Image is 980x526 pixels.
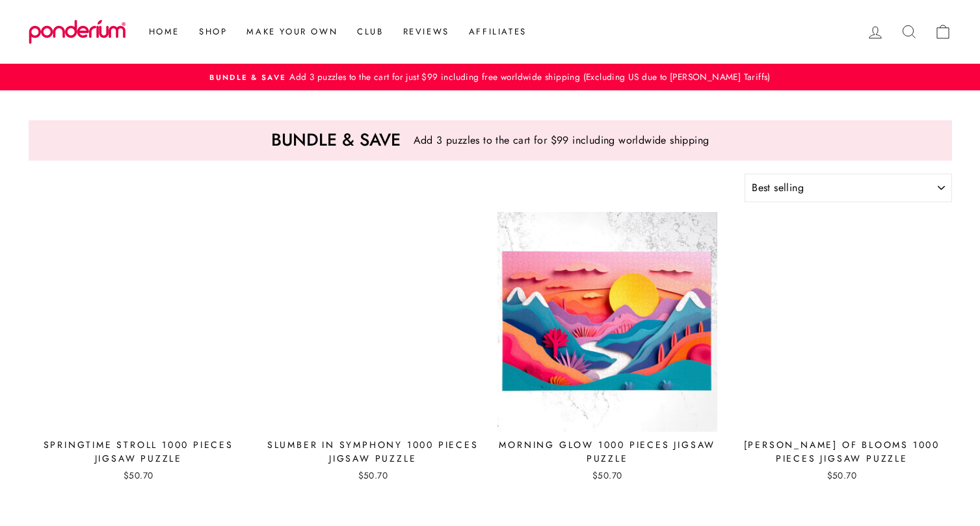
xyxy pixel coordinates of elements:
div: $50.70 [29,469,249,482]
span: Bundle & Save [209,72,286,83]
div: $50.70 [263,469,483,482]
a: Springtime Stroll 1000 Pieces Jigsaw Puzzle $50.70 [29,212,249,486]
div: $50.70 [497,469,718,482]
a: Home [139,20,189,44]
div: [PERSON_NAME] of Blooms 1000 Pieces Jigsaw Puzzle [732,438,952,466]
a: Shop [189,20,237,44]
span: Add 3 puzzles to the cart for just $99 including free worldwide shipping (Excluding US due to [PE... [286,70,770,83]
a: Reviews [393,20,459,44]
a: [PERSON_NAME] of Blooms 1000 Pieces Jigsaw Puzzle $50.70 [732,212,952,486]
img: Ponderium [29,20,126,44]
p: Add 3 puzzles to the cart for $99 including worldwide shipping [414,134,709,146]
a: Bundle & saveAdd 3 puzzles to the cart for $99 including worldwide shipping [29,120,952,161]
a: Make Your Own [237,20,347,44]
a: Slumber in Symphony 1000 Pieces Jigsaw Puzzle $50.70 [263,212,483,486]
div: Morning Glow 1000 Pieces Jigsaw Puzzle [497,438,718,466]
div: Springtime Stroll 1000 Pieces Jigsaw Puzzle [29,438,249,466]
div: $50.70 [732,469,952,482]
a: Affiliates [459,20,536,44]
a: Morning Glow 1000 Pieces Jigsaw Puzzle $50.70 [497,212,718,486]
div: Slumber in Symphony 1000 Pieces Jigsaw Puzzle [263,438,483,466]
p: Bundle & save [271,130,401,151]
a: Bundle & SaveAdd 3 puzzles to the cart for just $99 including free worldwide shipping (Excluding ... [32,70,949,85]
a: Club [347,20,393,44]
ul: Primary [133,20,536,44]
